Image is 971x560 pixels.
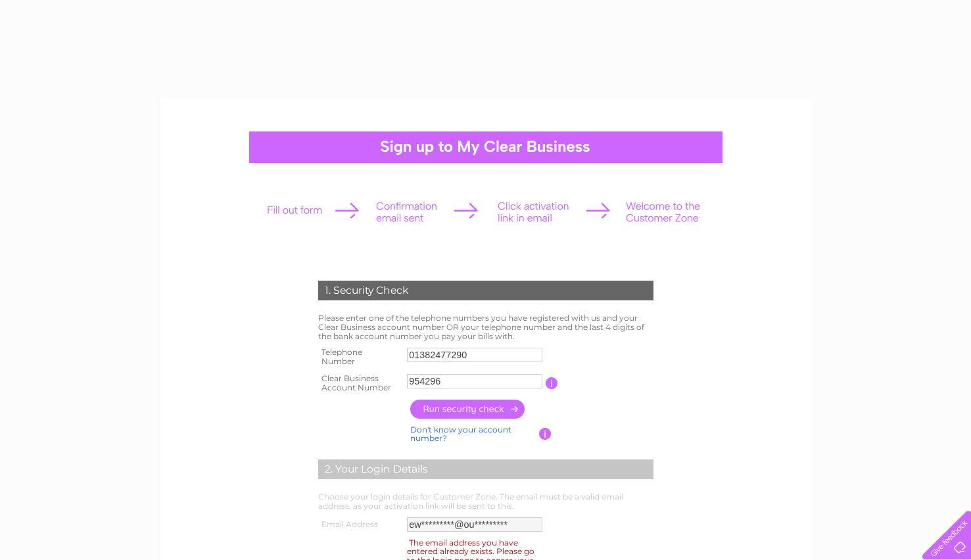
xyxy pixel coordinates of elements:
[318,459,653,479] div: 2. Your Login Details
[410,425,511,444] a: Don't know your account number?
[315,514,404,535] th: Email Address
[318,281,653,300] div: 1. Security Check
[315,344,404,370] th: Telephone Number
[315,370,404,396] th: Clear Business Account Number
[546,377,558,389] input: Information
[315,310,657,344] td: Please enter one of the telephone numbers you have registered with us and your Clear Business acc...
[539,428,552,440] input: Information
[315,489,657,514] td: Choose your login details for Customer Zone. The email must be a valid email address, as your act...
